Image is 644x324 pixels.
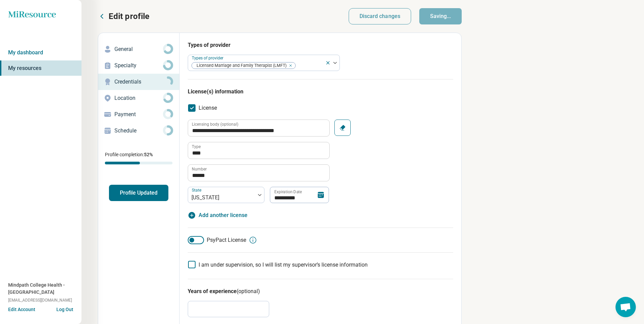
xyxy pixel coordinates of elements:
label: Number [192,167,207,171]
a: Schedule [98,123,179,139]
div: Profile completion [105,162,172,164]
span: Licensed Marriage and Family Therapist (LMFT) [192,62,289,69]
button: Log Out [56,306,73,311]
div: Profile completion: [98,147,179,168]
button: Edit Account [8,306,35,313]
button: Add another license [188,211,247,219]
input: credential.licenses.0.name [188,142,329,159]
a: Credentials [98,74,179,90]
span: Mindpath College Health - [GEOGRAPHIC_DATA] [8,282,81,296]
p: Specialty [114,61,163,70]
h3: License(s) information [188,88,453,96]
span: (optional) [237,288,260,294]
button: Saving... [419,8,462,24]
p: Payment [114,110,163,119]
span: License [199,104,217,112]
a: General [98,41,179,57]
p: Edit profile [109,11,149,22]
p: Credentials [114,78,163,86]
label: PsyPact License [188,236,246,244]
label: Types of provider [192,56,225,60]
h3: Years of experience [188,287,453,295]
p: Location [114,94,163,102]
div: Open chat [615,297,636,317]
span: [EMAIL_ADDRESS][DOMAIN_NAME] [8,297,72,303]
label: Licensing body (optional) [192,122,238,126]
label: State [192,188,203,193]
span: 52 % [144,152,153,157]
button: Profile Updated [109,185,168,201]
a: Specialty [98,57,179,74]
a: Location [98,90,179,106]
span: I am under supervision, so I will list my supervisor’s license information [199,262,368,268]
p: Schedule [114,127,163,135]
span: Add another license [199,211,247,219]
p: General [114,45,163,53]
h3: Types of provider [188,41,453,49]
a: Payment [98,106,179,123]
label: Type [192,145,201,149]
button: Edit profile [98,11,149,22]
button: Discard changes [349,8,411,24]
